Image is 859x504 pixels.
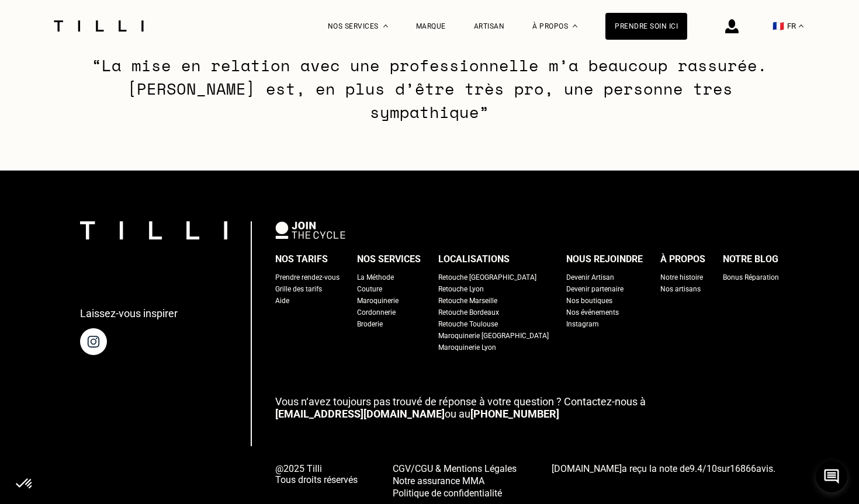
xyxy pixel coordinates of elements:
span: Tous droits réservés [275,474,358,485]
a: Artisan [474,22,505,30]
div: Nos services [357,251,421,268]
p: “La mise en relation avec une professionnelle m’a beaucoup rassurée. [PERSON_NAME] est, en plus d... [79,54,780,124]
span: 10 [706,463,717,474]
span: 9.4 [690,463,702,474]
a: Retouche Toulouse [438,318,498,330]
a: Devenir partenaire [566,283,624,295]
a: CGV/CGU & Mentions Légales [393,462,517,474]
span: @2025 Tilli [275,463,358,474]
img: logo Tilli [80,221,227,239]
a: Maroquinerie Lyon [438,342,496,353]
a: Notre assurance MMA [393,474,517,486]
p: Laissez-vous inspirer [80,307,178,319]
div: À propos [660,251,705,268]
span: Vous n‘avez toujours pas trouvé de réponse à votre question ? Contactez-nous à [275,395,646,408]
a: Broderie [357,318,383,330]
a: Grille des tarifs [275,283,322,295]
img: Menu déroulant [383,25,388,27]
span: a reçu la note de sur avis. [552,463,775,474]
a: Prendre soin ici [605,13,687,40]
a: Politique de confidentialité [393,486,517,499]
span: 16866 [730,463,756,474]
span: Politique de confidentialité [393,488,502,499]
a: Retouche Marseille [438,295,497,307]
img: icône connexion [725,19,739,33]
img: page instagram de Tilli une retoucherie à domicile [80,328,107,355]
span: [DOMAIN_NAME] [552,463,622,474]
a: Retouche Lyon [438,283,484,295]
a: Prendre rendez-vous [275,272,340,283]
a: [PHONE_NUMBER] [470,408,559,420]
div: Nous rejoindre [566,251,643,268]
a: La Méthode [357,272,394,283]
a: Retouche [GEOGRAPHIC_DATA] [438,272,536,283]
a: [EMAIL_ADDRESS][DOMAIN_NAME] [275,408,445,420]
div: Localisations [438,251,510,268]
img: menu déroulant [799,25,803,27]
a: Devenir Artisan [566,272,614,283]
img: Logo du service de couturière Tilli [50,20,148,32]
a: Maroquinerie [357,295,399,307]
a: Marque [416,22,446,30]
a: Maroquinerie [GEOGRAPHIC_DATA] [438,330,549,342]
span: CGV/CGU & Mentions Légales [393,463,517,474]
span: 🇫🇷 [773,20,784,32]
span: Notre assurance MMA [393,475,484,486]
a: Instagram [566,318,599,330]
div: Nos tarifs [275,251,328,268]
span: / [690,463,717,474]
img: Menu déroulant à propos [573,25,577,27]
a: Bonus Réparation [723,272,779,283]
a: Cordonnerie [357,307,396,318]
a: Aide [275,295,289,307]
p: ou au [275,395,779,420]
a: Nos artisans [660,283,701,295]
a: Retouche Bordeaux [438,307,499,318]
a: Notre histoire [660,272,703,283]
img: logo Join The Cycle [275,221,345,239]
a: Nos événements [566,307,619,318]
div: Notre blog [723,251,778,268]
a: Couture [357,283,382,295]
a: Nos boutiques [566,295,612,307]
